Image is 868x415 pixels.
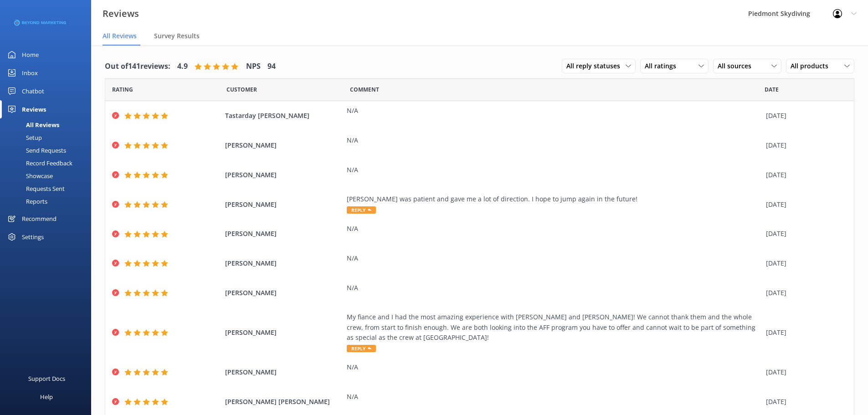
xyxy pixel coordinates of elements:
[5,131,91,144] a: Setup
[645,61,682,71] span: All ratings
[566,61,626,71] span: All reply statuses
[765,85,779,94] span: Date
[766,170,842,180] div: [DATE]
[105,61,170,72] h4: Out of 141 reviews:
[347,106,761,116] div: N/A
[5,144,91,157] a: Send Requests
[5,118,59,131] div: All Reviews
[154,31,200,41] span: Survey Results
[5,157,91,169] a: Record Feedback
[347,392,761,402] div: N/A
[5,157,72,169] div: Record Feedback
[766,258,842,268] div: [DATE]
[40,388,53,406] div: Help
[347,312,761,343] div: My fiance and I had the most amazing experience with [PERSON_NAME] and [PERSON_NAME]! We cannot t...
[225,258,343,268] span: [PERSON_NAME]
[5,195,47,208] div: Reports
[5,182,65,195] div: Requests Sent
[5,144,66,157] div: Send Requests
[225,111,343,121] span: Tastarday [PERSON_NAME]
[347,194,761,204] div: [PERSON_NAME] was patient and gave me a lot of direction. I hope to jump again in the future!
[766,111,842,121] div: [DATE]
[5,169,91,182] a: Showcase
[103,31,137,41] span: All Reviews
[22,210,56,228] div: Recommend
[225,200,343,210] span: [PERSON_NAME]
[225,140,343,150] span: [PERSON_NAME]
[22,46,39,64] div: Home
[226,85,257,94] span: Date
[718,61,757,71] span: All sources
[22,64,38,82] div: Inbox
[5,118,91,131] a: All Reviews
[766,140,842,150] div: [DATE]
[766,328,842,338] div: [DATE]
[5,182,91,195] a: Requests Sent
[347,283,761,293] div: N/A
[22,82,44,100] div: Chatbot
[766,288,842,298] div: [DATE]
[5,169,53,182] div: Showcase
[177,61,188,72] h4: 4.9
[766,397,842,407] div: [DATE]
[246,61,261,72] h4: NPS
[225,328,343,338] span: [PERSON_NAME]
[14,20,66,26] img: 3-1676954853.png
[5,195,91,208] a: Reports
[766,367,842,377] div: [DATE]
[225,367,343,377] span: [PERSON_NAME]
[22,228,44,246] div: Settings
[103,6,139,21] h3: Reviews
[22,100,46,118] div: Reviews
[791,61,834,71] span: All products
[267,61,276,72] h4: 94
[225,229,343,239] span: [PERSON_NAME]
[225,288,343,298] span: [PERSON_NAME]
[347,206,376,214] span: Reply
[766,200,842,210] div: [DATE]
[225,397,343,407] span: [PERSON_NAME] [PERSON_NAME]
[347,362,761,372] div: N/A
[347,253,761,263] div: N/A
[347,224,761,234] div: N/A
[347,345,376,352] span: Reply
[225,170,343,180] span: [PERSON_NAME]
[5,131,42,144] div: Setup
[112,85,133,94] span: Date
[350,85,379,94] span: Question
[347,135,761,145] div: N/A
[28,369,65,388] div: Support Docs
[347,165,761,175] div: N/A
[766,229,842,239] div: [DATE]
